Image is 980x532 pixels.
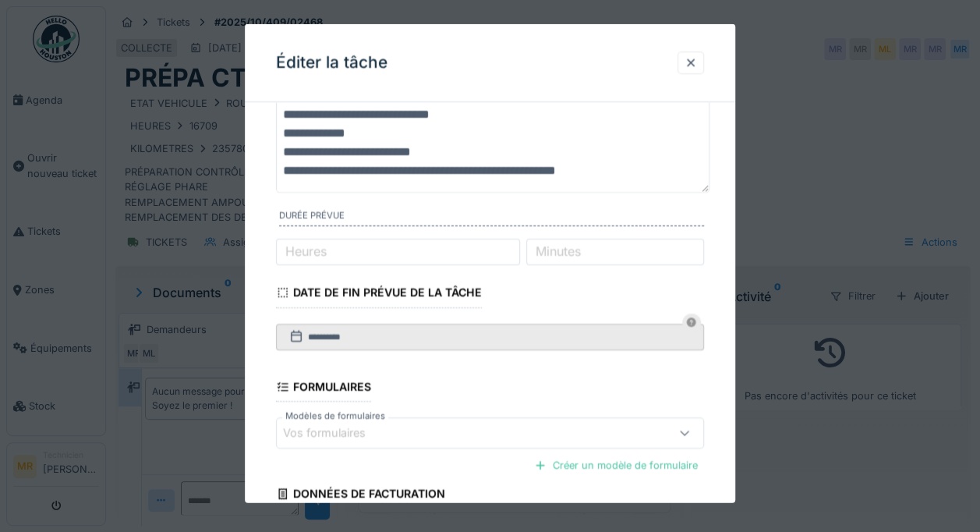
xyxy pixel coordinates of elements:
[282,410,388,423] label: Modèles de formulaires
[276,281,482,307] div: Date de fin prévue de la tâche
[282,242,330,261] label: Heures
[279,209,704,226] label: Durée prévue
[282,85,337,105] label: Description
[532,242,584,261] label: Minutes
[283,424,387,442] div: Vos formulaires
[528,455,704,476] div: Créer un modèle de formulaire
[276,482,445,509] div: Données de facturation
[276,53,387,73] h3: Éditer la tâche
[276,375,371,402] div: Formulaires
